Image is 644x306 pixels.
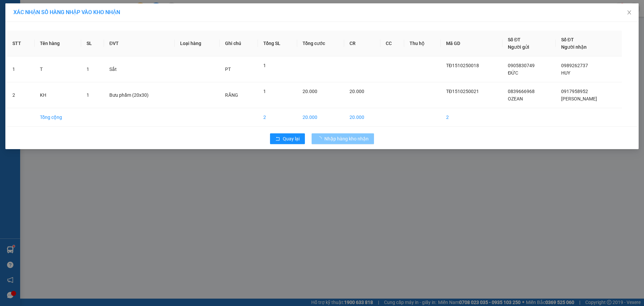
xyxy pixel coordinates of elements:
th: Thu hộ [404,31,441,56]
td: 2 [7,82,35,108]
span: HUY [561,70,570,76]
button: Nhập hàng kho nhận [312,133,374,144]
td: 2 [258,108,298,127]
span: Số ĐT [508,37,521,42]
strong: BIÊN NHẬN [62,10,124,24]
span: OZEAN [508,96,523,101]
span: close [627,10,632,15]
span: 20.000 [303,89,317,94]
td: KH [35,82,81,108]
strong: VP Gửi : [2,39,50,45]
span: 0917958952 [561,89,588,94]
th: Tổng cước [297,31,344,56]
span: Nhập hàng kho nhận [324,135,369,142]
span: TĐ1510250018 [446,63,479,68]
th: ĐVT [104,31,175,56]
td: 20.000 [297,108,344,127]
span: PT [225,67,231,72]
th: STT [7,31,35,56]
span: loading [317,136,324,141]
th: SL [81,31,104,56]
span: 0905830749 [508,63,535,68]
td: Bưu phẩm (20x30) [104,82,175,108]
span: Tam Nông [21,38,50,45]
span: 20.000 [350,89,364,94]
td: 20.000 [344,108,380,127]
button: Close [620,3,639,22]
th: CR [344,31,380,56]
span: Hotline : 1900 633 622 [4,25,58,31]
span: Quay lại [283,135,300,142]
td: 1 [7,56,35,82]
span: 026 Tản Đà - Lô E, P11, Q5 | [94,44,181,49]
span: ĐỨC [508,70,518,76]
td: Sắt [104,56,175,82]
span: 1 [263,63,266,68]
th: Tên hàng [35,31,81,56]
th: Tổng SL [258,31,298,56]
strong: HIỆP THÀNH [15,17,47,24]
span: 0839666968 [508,89,535,94]
th: Ghi chú [220,31,258,56]
th: CC [380,31,404,56]
span: RĂNG [225,92,238,98]
span: Số ĐT [561,37,574,42]
span: [PERSON_NAME] [561,96,597,101]
span: Người gửi [508,44,529,50]
span: rollback [275,136,280,142]
td: 2 [441,108,502,127]
span: XÁC NHẬN SỐ HÀNG NHẬP VÀO KHO NHẬN [13,9,120,15]
span: TĐ1510250021 [446,89,479,94]
strong: VP Nhận : [94,36,139,42]
span: Đường Tràm Chim, [GEOGRAPHIC_DATA], [GEOGRAPHIC_DATA] | [2,46,86,56]
th: Mã GD [441,31,502,56]
span: Người nhận [561,44,587,50]
span: 1 [263,89,266,94]
td: Tổng cộng [35,108,81,127]
span: 0989262737 [561,63,588,68]
td: T [35,56,81,82]
span: 1 [87,92,89,98]
span: 1 [87,67,89,72]
strong: CÔNG TY TNHH MTV VẬN TẢI [5,3,56,16]
button: rollbackQuay lại [270,133,305,144]
th: Loại hàng [175,31,220,56]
